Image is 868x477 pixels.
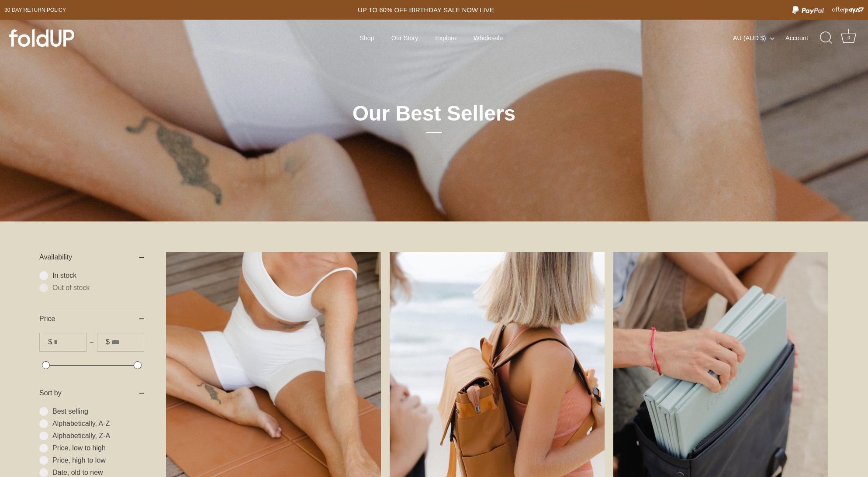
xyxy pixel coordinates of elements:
[52,271,144,280] span: In stock
[4,5,66,15] a: 30 day Return policy
[817,28,836,48] a: Search
[48,338,52,346] span: $
[384,30,425,46] a: Our Story
[839,28,858,48] a: Cart
[54,333,86,351] input: From
[52,456,144,465] span: Price, high to low
[844,34,853,42] div: 0
[52,419,144,428] span: Alphabetically, A-Z
[52,468,144,477] span: Date, old to new
[52,407,144,416] span: Best selling
[52,444,144,453] span: Price, low to high
[39,305,144,333] summary: Price
[52,283,144,292] span: Out of stock
[352,30,382,46] a: Shop
[733,34,784,42] button: AU (AUD $)
[428,30,464,46] a: Explore
[106,338,110,346] span: $
[466,30,511,46] a: Wholesale
[39,243,144,271] summary: Availability
[338,30,525,46] div: Primary navigation
[39,379,144,407] summary: Sort by
[288,100,581,133] h1: Our Best Sellers
[9,29,74,47] img: foldUP
[9,29,138,47] a: foldUP
[111,333,144,351] input: To
[52,432,144,440] span: Alphabetically, Z-A
[785,33,823,43] a: Account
